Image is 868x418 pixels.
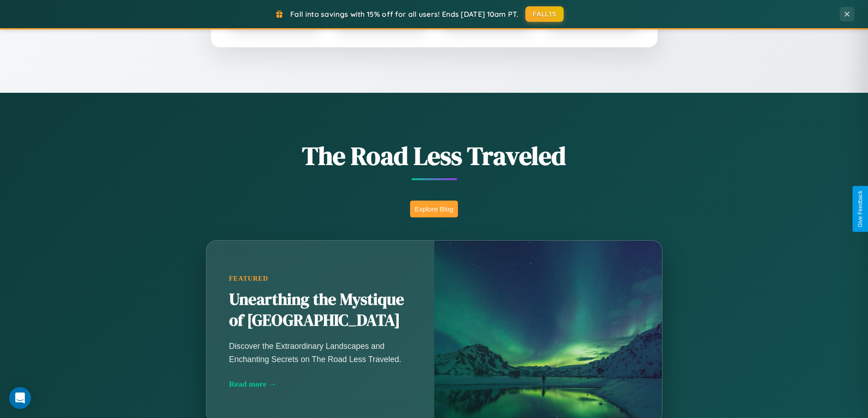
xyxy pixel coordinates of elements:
div: Open Intercom Messenger [9,387,31,409]
div: Read more → [229,379,411,389]
div: Give Feedback [857,191,863,227]
h1: The Road Less Traveled [161,138,708,173]
h2: Unearthing the Mystique of [GEOGRAPHIC_DATA] [229,289,411,331]
span: Fall into savings with 15% off for all users! Ends [DATE] 10am PT. [290,10,519,19]
button: Explore Blog [410,201,458,217]
div: Featured [229,275,411,282]
p: Discover the Extraordinary Landscapes and Enchanting Secrets on The Road Less Traveled. [229,340,411,365]
button: FALL15 [525,6,564,22]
